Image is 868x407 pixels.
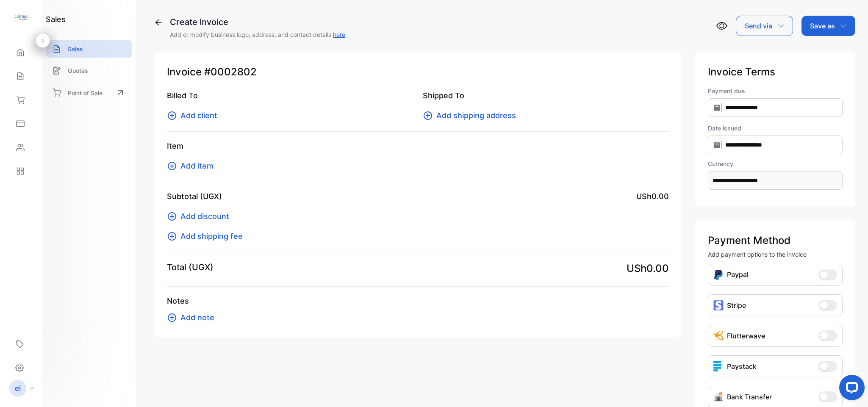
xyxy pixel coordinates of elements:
[204,64,257,80] span: #0002802
[727,331,765,341] p: Flutterwave
[736,16,793,36] button: Send via
[167,312,219,323] button: Add note
[708,250,843,259] p: Add payment options to the invoice
[167,230,248,242] button: Add shipping fee
[713,361,724,371] img: icon
[180,110,217,121] span: Add client
[170,30,345,39] p: Add or modify business logo, address, and contact details
[167,140,669,152] p: Item
[713,331,724,341] img: Icon
[167,191,222,202] p: Subtotal (UGX)
[708,86,843,95] label: Payment due
[180,230,243,242] span: Add shipping fee
[167,90,413,101] p: Billed To
[333,31,345,38] a: here
[727,392,772,402] p: Bank Transfer
[15,383,21,394] p: el
[15,11,28,24] img: logo
[713,269,724,280] img: Icon
[727,300,746,310] p: Stripe
[167,64,669,80] p: Invoice
[801,16,855,36] button: Save as
[46,14,66,25] h1: sales
[46,62,132,79] a: Quotes
[636,191,669,202] span: USh0.00
[46,40,132,58] a: Sales
[423,90,668,101] p: Shipped To
[167,261,214,274] p: Total (UGX)
[708,233,843,248] p: Payment Method
[180,312,214,323] span: Add note
[167,110,222,121] button: Add client
[708,124,843,133] label: Date issued
[167,160,219,172] button: Add item
[810,21,835,31] p: Save as
[180,160,214,172] span: Add item
[727,269,749,280] p: Paypal
[423,110,521,121] button: Add shipping address
[713,300,724,310] img: icon
[170,16,345,28] div: Create Invoice
[46,83,132,102] a: Point of Sale
[68,66,88,75] p: Quotes
[167,295,669,307] p: Notes
[180,210,229,222] span: Add discount
[167,210,234,222] button: Add discount
[708,64,843,80] p: Invoice Terms
[68,44,83,53] p: Sales
[713,392,724,402] img: Icon
[727,361,757,371] p: Paystack
[436,110,516,121] span: Add shipping address
[708,159,843,168] label: Currency
[832,371,868,407] iframe: LiveChat chat widget
[627,261,669,276] span: USh0.00
[68,89,103,97] p: Point of Sale
[745,21,772,31] p: Send via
